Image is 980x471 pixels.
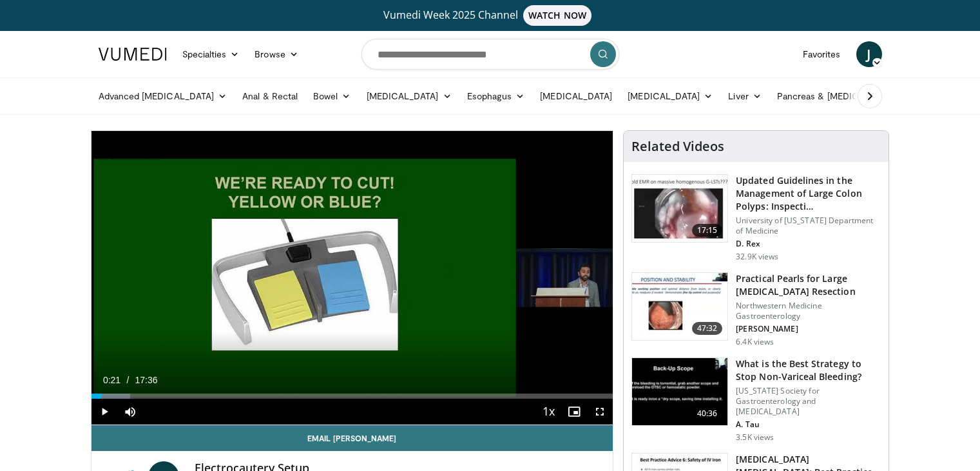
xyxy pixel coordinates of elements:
button: Fullscreen [587,399,613,425]
a: Anal & Rectal [235,83,305,109]
a: Browse [247,41,306,67]
a: Advanced [MEDICAL_DATA] [91,83,235,109]
a: 40:36 What is the Best Strategy to Stop Non-Variceal Bleeding? [US_STATE] Society for Gastroenter... [631,357,881,443]
img: dfcfcb0d-b871-4e1a-9f0c-9f64970f7dd8.150x105_q85_crop-smart_upscale.jpg [632,175,727,242]
a: Email [PERSON_NAME] [91,425,613,451]
a: Esophagus [459,83,533,109]
input: Search topics, interventions [361,39,619,70]
span: / [127,375,130,385]
a: 47:32 Practical Pearls for Large [MEDICAL_DATA] Resection Northwestern Medicine Gastroenterology ... [631,272,881,347]
img: 0daeedfc-011e-4156-8487-34fa55861f89.150x105_q85_crop-smart_upscale.jpg [632,273,727,340]
a: Favorites [795,41,849,67]
a: Liver [720,83,769,109]
div: Progress Bar [91,394,613,399]
h3: What is the Best Strategy to Stop Non-Variceal Bleeding? [736,357,881,383]
span: 17:36 [135,375,158,385]
span: 0:21 [103,375,120,385]
p: [PERSON_NAME] [736,324,881,334]
p: 6.4K views [736,337,774,347]
button: Play [91,399,117,425]
a: [MEDICAL_DATA] [620,83,720,109]
a: J [856,41,882,67]
h4: Related Videos [631,139,724,154]
a: Specialties [175,41,247,67]
p: 32.9K views [736,252,778,262]
button: Enable picture-in-picture mode [561,399,587,425]
a: [MEDICAL_DATA] [359,83,459,109]
span: 47:32 [692,322,723,335]
h3: Updated Guidelines in the Management of Large Colon Polyps: Inspecti… [736,174,881,213]
span: 17:15 [692,224,723,237]
a: [MEDICAL_DATA] [532,83,620,109]
a: Bowel [305,83,358,109]
img: e6626c8c-8213-4553-a5ed-5161c846d23b.150x105_q85_crop-smart_upscale.jpg [632,358,727,425]
p: University of [US_STATE] Department of Medicine [736,215,881,236]
p: D. Rex [736,239,881,249]
p: 3.5K views [736,432,774,443]
p: Northwestern Medicine Gastroenterology [736,301,881,321]
span: 40:36 [692,407,723,420]
a: Vumedi Week 2025 ChannelWATCH NOW [101,5,880,26]
img: VuMedi Logo [99,48,167,61]
video-js: Video Player [91,131,613,425]
button: Mute [117,399,143,425]
span: WATCH NOW [523,5,591,26]
h3: Practical Pearls for Large [MEDICAL_DATA] Resection [736,272,881,298]
p: A. Tau [736,419,881,430]
p: [US_STATE] Society for Gastroenterology and [MEDICAL_DATA] [736,386,881,417]
a: 17:15 Updated Guidelines in the Management of Large Colon Polyps: Inspecti… University of [US_STA... [631,174,881,262]
button: Playback Rate [535,399,561,425]
a: Pancreas & [MEDICAL_DATA] [769,83,920,109]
